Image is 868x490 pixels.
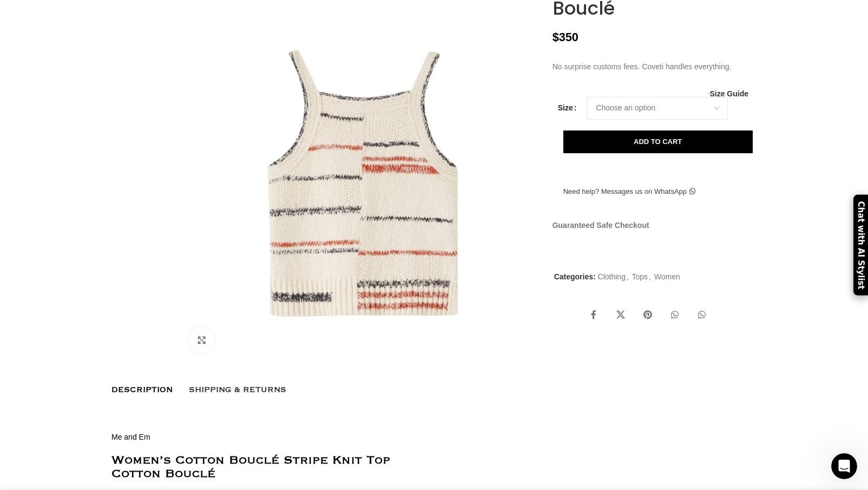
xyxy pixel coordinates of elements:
[111,456,390,478] strong: Women’s Cotton Bouclé Stripe Knit Top Cotton Bouclé
[189,384,286,396] span: Shipping & Returns
[111,433,150,441] a: Me and Em
[109,209,175,272] img: Me and Em Multicolour dress
[558,102,577,114] label: Size
[691,304,713,326] a: WhatsApp social link
[637,304,659,326] a: Pinterest social link
[111,378,173,401] a: Description
[553,30,578,44] bdi: 350
[553,180,706,203] a: Need help? Messages us on WhatsApp
[111,384,173,396] span: Description
[627,271,629,283] span: ,
[553,221,649,230] strong: Guaranteed Safe Checkout
[554,272,596,281] span: Categories:
[649,271,651,283] span: ,
[189,378,286,401] a: Shipping & Returns
[583,304,604,326] a: Facebook social link
[598,272,626,281] a: Clothing
[553,61,757,73] p: No surprise customs fees. Coveti handles everything.
[553,30,559,44] span: $
[610,304,632,326] a: X social link
[632,272,648,281] a: Tops
[654,272,680,281] a: Women
[831,453,857,479] iframe: Intercom live chat
[109,72,175,135] img: Me and Em dresses
[563,130,753,153] button: Add to cart
[553,237,740,252] img: guaranteed-safe-checkout-bordered.j
[664,304,686,326] a: WhatsApp social link
[109,140,175,204] img: Me and Em collection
